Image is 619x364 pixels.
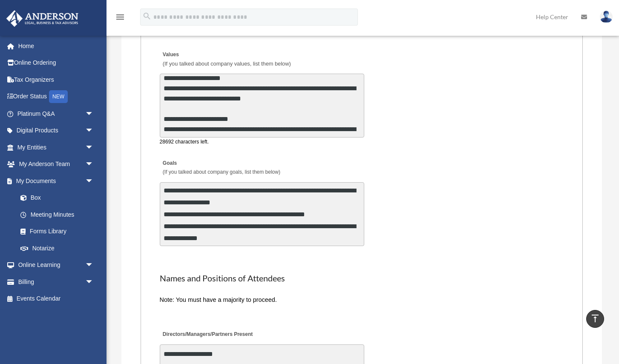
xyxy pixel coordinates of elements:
div: 28692 characters left. [160,138,364,146]
i: search [142,11,152,21]
span: (If you talked about company values, list them below) [163,60,291,67]
label: Values [160,49,293,69]
span: arrow_drop_down [85,172,102,190]
span: arrow_drop_down [85,257,102,274]
img: User Pic [600,11,613,23]
a: Online Ordering [6,54,107,72]
span: Note: You must have a majority to proceed. [160,296,277,303]
a: Meeting Minutes [12,206,102,223]
a: Digital Productsarrow_drop_down [6,122,107,139]
a: Notarize [12,240,107,257]
span: arrow_drop_down [85,105,102,123]
a: Platinum Q&Aarrow_drop_down [6,105,107,122]
a: Tax Organizers [6,71,107,88]
span: arrow_drop_down [85,156,102,173]
a: Home [6,37,107,54]
a: My Documentsarrow_drop_down [6,172,107,189]
i: vertical_align_top [590,313,600,324]
h2: Names and Positions of Attendees [160,272,564,284]
a: Order StatusNEW [6,88,107,106]
span: arrow_drop_down [85,139,102,156]
a: Online Learningarrow_drop_down [6,257,107,274]
a: Forms Library [12,223,107,240]
a: vertical_align_top [586,310,604,328]
a: My Anderson Teamarrow_drop_down [6,156,107,173]
span: arrow_drop_down [85,122,102,140]
span: (If you talked about company goals, list them below) [163,169,280,175]
label: Goals [160,158,282,178]
a: Billingarrow_drop_down [6,273,107,290]
a: Events Calendar [6,290,107,307]
i: menu [115,12,125,22]
label: Directors/Managers/Partners Present [160,329,255,341]
img: Anderson Advisors Platinum Portal [4,10,81,27]
a: menu [115,15,125,22]
span: arrow_drop_down [85,273,102,291]
div: NEW [49,90,68,103]
a: Box [12,189,107,206]
a: My Entitiesarrow_drop_down [6,139,107,156]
